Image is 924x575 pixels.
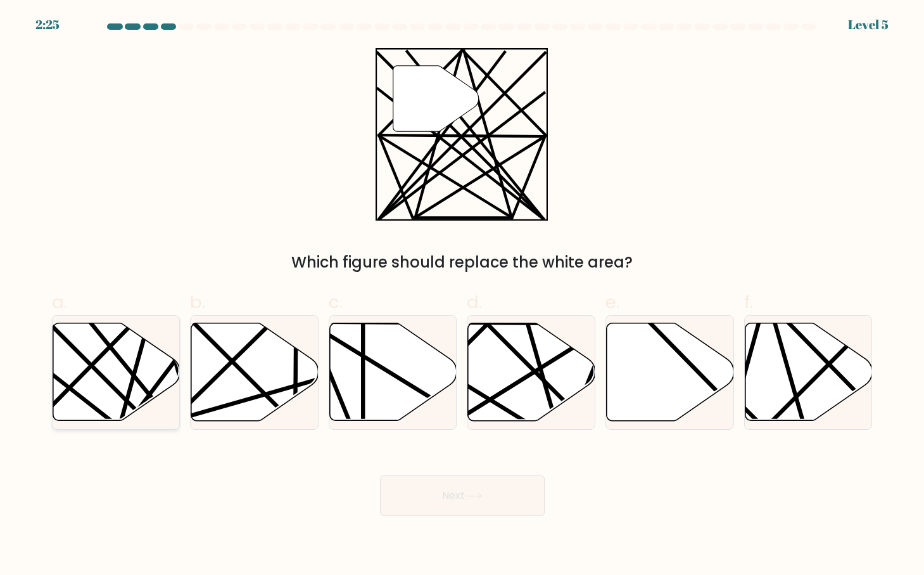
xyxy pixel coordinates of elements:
div: 2:25 [35,15,60,34]
g: " [393,66,479,131]
span: f. [744,290,753,314]
div: Which figure should replace the white area? [60,251,865,274]
span: c. [329,290,343,314]
div: Level 5 [848,15,889,34]
span: a. [52,290,67,314]
span: e. [605,290,619,314]
span: b. [190,290,205,314]
span: d. [467,290,482,314]
button: Next [380,475,545,516]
